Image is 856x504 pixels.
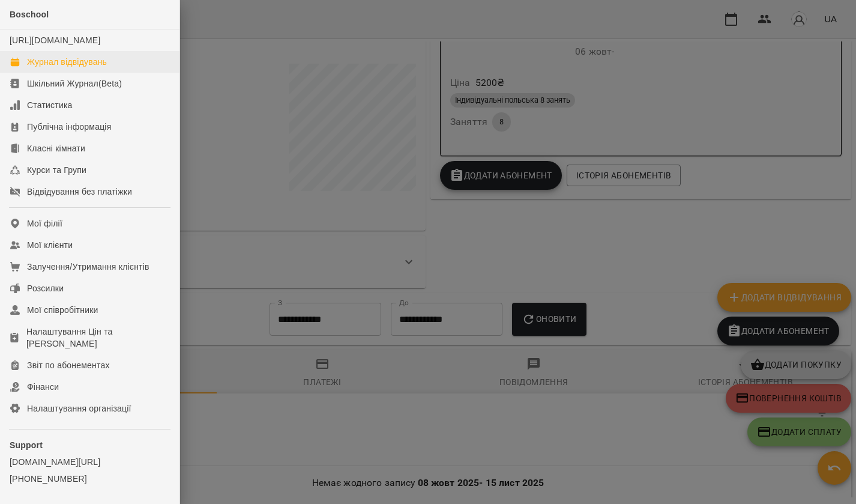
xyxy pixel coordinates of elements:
div: Курси та Групи [27,164,86,176]
div: Фінанси [27,381,59,393]
div: Шкільний Журнал(Beta) [27,77,122,90]
div: Налаштування Цін та [PERSON_NAME] [26,326,170,350]
div: Залучення/Утримання клієнтів [27,261,149,273]
p: Support [10,439,170,451]
span: Boschool [10,10,49,19]
div: Мої співробітники [27,304,98,316]
div: Звіт по абонементах [27,359,110,371]
div: Мої філії [27,217,62,229]
div: Класні кімнати [27,142,85,154]
a: [URL][DOMAIN_NAME] [10,35,100,45]
div: Журнал відвідувань [27,56,107,68]
div: Публічна інформація [27,121,111,133]
div: Відвідування без платіжки [27,186,132,198]
div: Мої клієнти [27,239,73,251]
div: Розсилки [27,282,64,294]
a: [PHONE_NUMBER] [10,473,170,485]
div: Статистика [27,99,73,111]
a: [DOMAIN_NAME][URL] [10,456,170,468]
div: Налаштування організації [27,402,131,414]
